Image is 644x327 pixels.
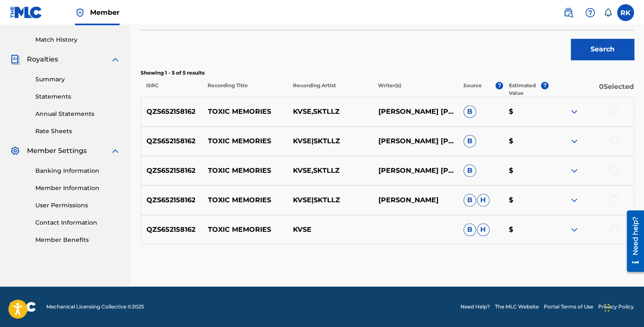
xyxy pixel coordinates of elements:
p: Source [463,82,482,97]
a: Contact Information [35,218,120,227]
span: Member Settings [27,146,87,156]
p: QZS652158162 [141,136,202,146]
span: ? [495,82,503,89]
p: Estimated Value [509,82,541,97]
p: KVSE,SKTLLZ [287,166,373,176]
p: $ [503,107,548,117]
p: TOXIC MEMORIES [202,107,287,117]
span: H [477,194,490,206]
div: Drag [604,295,609,320]
p: Showing 1 - 5 of 5 results [141,69,634,77]
p: Writer(s) [373,82,458,97]
span: B [463,135,476,147]
img: help [585,8,595,18]
img: expand [569,136,579,146]
p: Recording Title [202,82,287,97]
p: TOXIC MEMORIES [202,166,287,176]
a: User Permissions [35,201,120,210]
img: expand [110,146,120,156]
img: expand [110,54,120,64]
a: Annual Statements [35,110,120,118]
a: The MLC Website [495,303,539,311]
span: Member [90,8,120,17]
span: B [463,105,476,118]
p: QZS652158162 [141,195,202,205]
img: Royalties [10,54,20,64]
span: B [463,194,476,206]
img: MLC Logo [10,6,43,19]
p: [PERSON_NAME] [373,195,458,205]
div: Help [582,4,599,21]
img: Member Settings [10,146,20,156]
p: [PERSON_NAME] [PERSON_NAME], [PERSON_NAME], [PERSON_NAME], SKTLLZ [373,136,458,146]
img: Top Rightsholder [75,8,85,18]
p: QZS652158162 [141,107,202,117]
a: Need Help? [460,303,490,311]
span: H [477,223,490,236]
a: Match History [35,35,120,44]
p: $ [503,225,548,235]
a: Statements [35,92,120,101]
p: $ [503,136,548,146]
img: search [563,8,573,18]
span: B [463,223,476,236]
p: TOXIC MEMORIES [202,225,287,235]
p: $ [503,166,548,176]
img: expand [569,166,579,176]
p: 0 Selected [548,82,634,97]
div: User Menu [617,4,634,21]
p: KVSE,SKTLLZ [287,107,373,117]
p: KVSE|SKTLLZ [287,195,373,205]
span: B [463,164,476,177]
a: Privacy Policy [598,303,634,311]
img: expand [569,195,579,205]
button: Search [571,39,634,60]
p: TOXIC MEMORIES [202,136,287,146]
img: logo [10,302,36,312]
span: Royalties [27,54,58,64]
p: Recording Artist [287,82,373,97]
a: Banking Information [35,166,120,175]
img: expand [569,225,579,235]
a: Portal Terms of Use [544,303,593,311]
iframe: Resource Center [620,207,644,275]
p: QZS652158162 [141,166,202,176]
p: $ [503,195,548,205]
p: ISRC [141,82,202,97]
span: ? [541,82,548,89]
span: Mechanical Licensing Collective © 2025 [46,303,144,311]
p: [PERSON_NAME] [PERSON_NAME], [PERSON_NAME] [373,107,458,117]
p: QZS652158162 [141,225,202,235]
p: KVSE [287,225,373,235]
p: [PERSON_NAME] [PERSON_NAME], [PERSON_NAME] [373,166,458,176]
p: KVSE|SKTLLZ [287,136,373,146]
div: Notifications [604,8,612,17]
a: Member Information [35,184,120,193]
p: TOXIC MEMORIES [202,195,287,205]
a: Member Benefits [35,236,120,244]
a: Public Search [560,4,577,21]
img: expand [569,107,579,117]
a: Summary [35,75,120,84]
iframe: Chat Widget [602,287,644,327]
a: Rate Sheets [35,127,120,136]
